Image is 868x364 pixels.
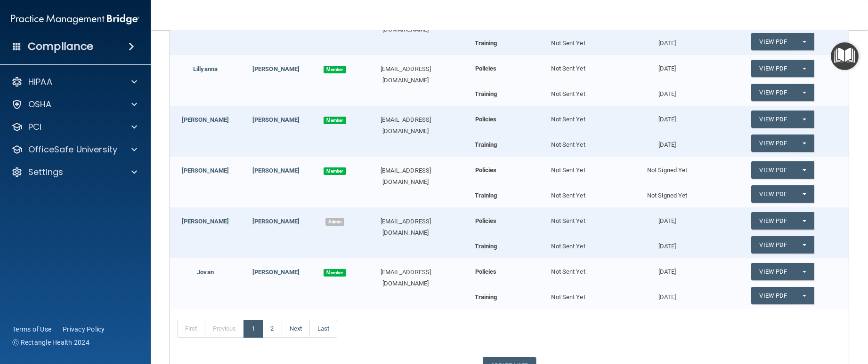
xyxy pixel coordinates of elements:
[193,65,218,72] a: Lillyanna
[751,161,795,179] a: View PDF
[475,141,497,148] b: Training
[751,212,795,229] a: View PDF
[11,144,137,155] a: OfficeSafe University
[618,55,717,74] div: [DATE]
[475,192,497,199] b: Training
[252,167,300,174] a: [PERSON_NAME]
[751,287,795,304] a: View PDF
[324,167,346,175] span: Member
[618,33,717,49] div: [DATE]
[751,33,795,50] a: View PDF
[325,218,344,226] span: Admin
[519,258,618,277] div: Not Sent Yet
[28,76,52,87] p: HIPAA
[519,287,618,303] div: Not Sent Yet
[475,268,497,275] b: Policies
[475,65,497,72] b: Policies
[519,106,618,125] div: Not Sent Yet
[618,258,717,277] div: [DATE]
[11,121,137,133] a: PCI
[358,216,453,238] div: [EMAIL_ADDRESS][DOMAIN_NAME]
[182,116,229,123] a: [PERSON_NAME]
[751,236,795,253] a: View PDF
[252,218,300,225] a: [PERSON_NAME]
[821,299,857,335] iframe: Drift Widget Chat Controller
[358,267,453,289] div: [EMAIL_ADDRESS][DOMAIN_NAME]
[475,40,497,47] b: Training
[618,106,717,125] div: [DATE]
[618,236,717,252] div: [DATE]
[519,185,618,201] div: Not Sent Yet
[28,40,93,53] h4: Compliance
[751,60,795,77] a: View PDF
[751,263,795,280] a: View PDF
[11,99,137,110] a: OSHA
[12,324,51,334] a: Terms of Use
[519,33,618,49] div: Not Sent Yet
[475,166,497,174] b: Policies
[262,320,282,338] a: 2
[243,320,263,338] a: 1
[519,236,618,252] div: Not Sent Yet
[28,166,63,178] p: Settings
[28,121,41,133] p: PCI
[519,84,618,100] div: Not Sent Yet
[618,207,717,227] div: [DATE]
[519,157,618,176] div: Not Sent Yet
[252,65,300,72] a: [PERSON_NAME]
[519,207,618,227] div: Not Sent Yet
[309,320,337,338] a: Last
[358,63,453,86] div: [EMAIL_ADDRESS][DOMAIN_NAME]
[358,165,453,188] div: [EMAIL_ADDRESS][DOMAIN_NAME]
[177,320,205,338] a: First
[324,66,346,73] span: Member
[282,320,310,338] a: Next
[182,167,229,174] a: [PERSON_NAME]
[475,116,497,123] b: Policies
[11,76,137,87] a: HIPAA
[475,90,497,97] b: Training
[28,144,117,155] p: OfficeSafe University
[475,217,497,224] b: Policies
[28,99,52,110] p: OSHA
[831,42,859,70] button: Open Resource Center
[324,269,346,277] span: Member
[475,243,497,250] b: Training
[11,166,137,178] a: Settings
[751,135,795,152] a: View PDF
[618,185,717,201] div: Not Signed Yet
[324,117,346,124] span: Member
[751,185,795,203] a: View PDF
[182,218,229,225] a: [PERSON_NAME]
[475,293,497,301] b: Training
[63,324,105,334] a: Privacy Policy
[751,111,795,128] a: View PDF
[519,55,618,74] div: Not Sent Yet
[205,320,244,338] a: Previous
[519,135,618,150] div: Not Sent Yet
[618,157,717,176] div: Not Signed Yet
[197,269,214,276] a: Jovan
[751,84,795,101] a: View PDF
[618,135,717,150] div: [DATE]
[618,287,717,303] div: [DATE]
[618,84,717,100] div: [DATE]
[12,338,89,347] span: Ⓒ Rectangle Health 2024
[252,116,300,123] a: [PERSON_NAME]
[11,10,139,29] img: PMB logo
[252,269,300,276] a: [PERSON_NAME]
[358,114,453,137] div: [EMAIL_ADDRESS][DOMAIN_NAME]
